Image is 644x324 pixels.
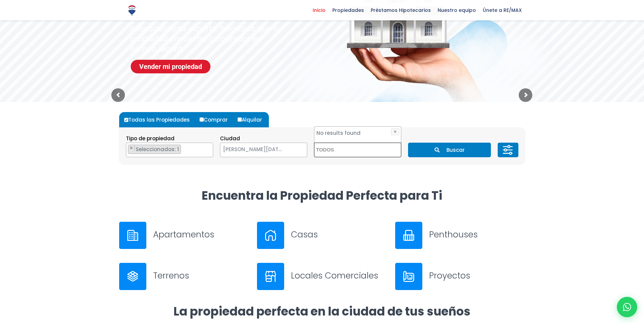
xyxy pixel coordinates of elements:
a: Penthouses [395,222,525,249]
span: Únete a RE/MAX [479,5,525,15]
label: Alquilar [236,112,269,127]
span: Nuestro equipo [434,5,479,15]
span: Préstamos Hipotecarios [367,5,434,15]
h3: Penthouses [429,229,525,240]
span: Tipo de propiedad [126,135,174,142]
input: Todas las Propiedades [124,118,128,122]
button: Buscar [408,143,491,157]
span: SANTO DOMINGO DE GUZMÁN [220,145,290,154]
li: APARTAMENTO [128,145,181,154]
label: Todas las Propiedades [123,112,197,127]
span: Propiedades [329,5,367,15]
span: × [206,145,209,151]
a: Locales Comerciales [257,263,387,290]
span: Inicio [309,5,329,15]
a: Apartamentos [119,222,249,249]
textarea: Search [126,143,130,158]
h3: Casas [291,229,387,240]
input: Alquilar [238,118,242,122]
span: Seleccionados: 1 [135,146,181,153]
h3: Apartamentos [153,229,249,240]
sr7-txt: Con experiencia, compromiso y asesoramiento experto, hacemos que tu propiedad encuentre comprador... [130,13,286,54]
button: Remove item [128,145,135,151]
button: Remove all items [290,145,300,156]
h3: Proyectos [429,270,525,282]
img: Logo de REMAX [126,4,138,16]
label: Comprar [198,112,235,127]
span: SANTO DOMINGO DE GUZMÁN [220,143,307,157]
strong: Encuentra la Propiedad Perfecta para Ti [202,187,442,204]
button: Remove all items [205,145,209,151]
a: Vender mi propiedad [131,60,210,73]
li: No results found [314,127,401,139]
button: ✕ [391,128,399,135]
span: × [130,145,133,151]
a: Proyectos [395,263,525,290]
input: Comprar [200,118,204,122]
a: Terrenos [119,263,249,290]
a: Casas [257,222,387,249]
h3: Terrenos [153,270,249,282]
span: Ciudad [220,135,240,142]
span: × [297,147,300,153]
h3: Locales Comerciales [291,270,387,282]
textarea: Search [314,143,380,158]
strong: La propiedad perfecta en la ciudad de tus sueños [173,303,471,320]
